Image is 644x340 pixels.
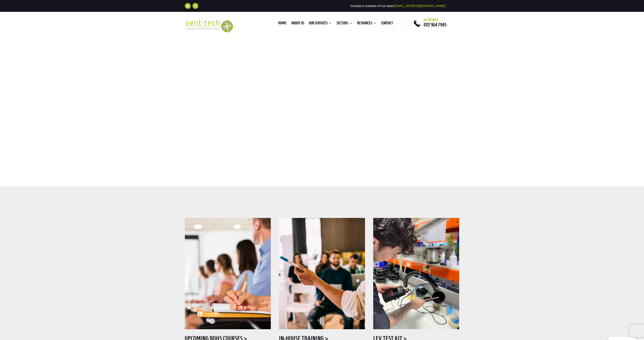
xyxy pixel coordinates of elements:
[279,218,365,329] img: AdobeStock_142781697
[309,22,332,26] a: Our Services
[185,3,191,9] a: Follow on LinkedIn
[350,4,445,8] span: Contact a member of our team
[381,22,393,26] a: Contact
[357,22,376,26] a: Resources
[185,218,271,329] img: AdobeStock_295110466
[185,20,233,32] img: 2023-09-27T08_35_16.549ZVENT-TECH---Clear-background
[291,22,304,26] a: About us
[373,218,459,329] img: Testing - 1
[424,18,438,22] span: Get in touch
[278,22,287,26] a: Home
[394,4,445,8] a: [EMAIL_ADDRESS][DOMAIN_NAME]
[424,22,447,27] a: 0117 964 7945
[192,3,198,9] a: Follow on X
[336,22,352,26] a: Sectors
